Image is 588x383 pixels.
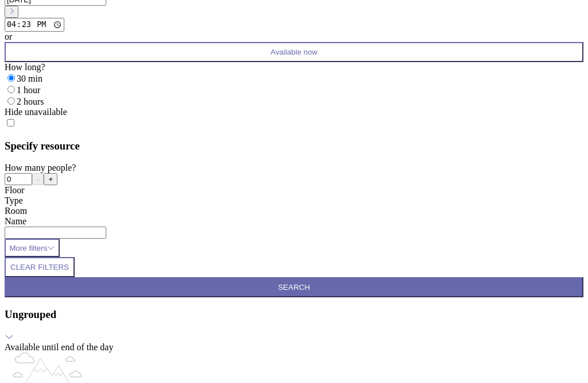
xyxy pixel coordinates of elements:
[32,173,44,185] button: -
[9,244,47,252] span: More filters
[5,196,23,205] label: Type
[7,119,14,127] input: Hide unavailable
[5,42,583,62] button: Available now
[5,206,27,216] span: Room
[5,62,45,72] label: How long?
[17,74,42,83] label: 30 min
[5,227,106,239] input: Search for option
[5,277,583,297] button: SEARCH
[5,227,583,239] div: Search for option
[5,185,25,195] label: Floor
[17,85,40,95] label: 1 hour
[5,32,12,41] span: or
[44,173,57,185] button: +
[5,239,60,257] button: More filters
[270,48,318,56] span: Available now
[5,163,76,173] label: How many people?
[5,107,67,117] label: Hide unavailable
[5,342,113,352] span: Available until end of the day
[5,257,75,277] button: CLEAR FILTERS
[10,263,69,271] span: CLEAR FILTERS
[17,97,44,106] label: 2 hours
[278,283,310,292] span: SEARCH
[5,140,583,152] h3: Specify resource
[5,308,56,320] span: Ungrouped
[5,216,26,226] label: Name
